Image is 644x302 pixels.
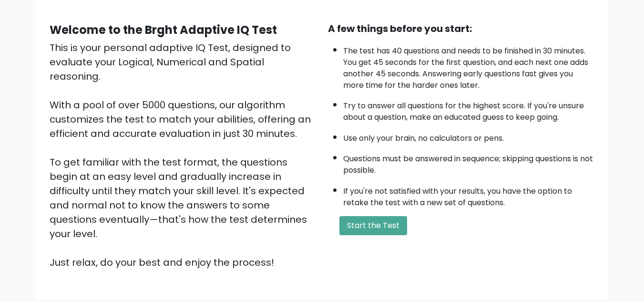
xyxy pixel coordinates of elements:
[343,41,595,91] li: The test has 40 questions and needs to be finished in 30 minutes. You get 45 seconds for the firs...
[343,181,595,208] li: If you're not satisfied with your results, you have the option to retake the test with a new set ...
[343,128,595,144] li: Use only your brain, no calculators or pens.
[343,148,595,176] li: Questions must be answered in sequence; skipping questions is not possible.
[50,41,317,270] div: This is your personal adaptive IQ Test, designed to evaluate your Logical, Numerical and Spatial ...
[343,95,595,123] li: Try to answer all questions for the highest score. If you're unsure about a question, make an edu...
[339,216,407,235] button: Start the Test
[50,22,277,38] b: Welcome to the Brght Adaptive IQ Test
[328,21,595,36] div: A few things before you start:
